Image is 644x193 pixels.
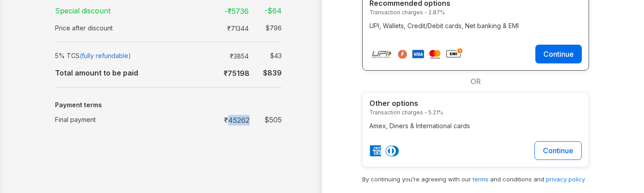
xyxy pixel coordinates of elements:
[362,71,589,92] div: OR
[55,101,282,109] h5: Payment terms
[535,45,582,63] button: Continue
[473,176,488,183] a: terms
[203,2,207,20] td: :
[203,64,207,82] td: :
[224,116,250,125] strong: ₹ 45262
[369,8,582,17] small: Transaction charges - 2.87%
[55,20,203,36] td: Price after discount
[252,21,282,34] td: $ 796
[224,69,250,78] b: ₹ 75198
[264,6,282,15] strong: -$ 64
[369,109,582,117] small: Transaction charges - 5.21%
[55,111,203,129] td: Final payment
[203,20,207,36] td: :
[225,7,249,16] strong: -₹ 5736
[203,47,207,64] td: :
[203,111,207,129] td: :
[55,47,203,64] td: 5% TCS
[369,121,582,130] p: Amex, Diners & International cards
[263,68,282,77] b: $ 839
[369,99,582,108] h4: Other options
[55,6,110,15] strong: Special discount
[220,21,252,34] td: ₹ 71344
[534,141,582,160] button: Continue
[252,49,282,62] td: $ 43
[546,176,585,183] a: privacy policy
[80,52,131,59] span: (fully refundable)
[55,68,138,77] b: Total amount to be paid
[369,21,582,30] p: UPI, Wallets, Credit/Debit cards, Net banking & EMI
[362,174,589,184] p: By continuing you’re agreeing with our and conditions and
[264,115,282,124] strong: $ 505
[220,49,252,62] td: ₹ 3854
